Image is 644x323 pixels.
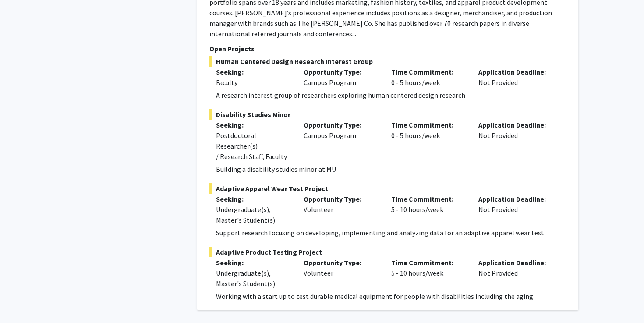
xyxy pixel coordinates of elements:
[478,67,553,77] p: Application Deadline:
[216,257,290,268] p: Seeking:
[391,194,466,204] p: Time Commitment:
[391,67,466,77] p: Time Commitment:
[472,120,559,162] div: Not Provided
[297,67,385,88] div: Campus Program
[297,120,385,162] div: Campus Program
[209,43,566,54] p: Open Projects
[478,257,553,268] p: Application Deadline:
[216,90,566,100] p: A research interest group of researchers exploring human centered design research
[209,247,566,257] span: Adaptive Product Testing Project
[216,268,290,289] div: Undergraduate(s), Master's Student(s)
[385,67,472,88] div: 0 - 5 hours/week
[216,194,290,204] p: Seeking:
[216,291,566,302] p: Working with a start up to test durable medical equipment for people with disabilities including ...
[297,257,385,289] div: Volunteer
[216,227,566,238] p: Support research focusing on developing, implementing and analyzing data for an adaptive apparel ...
[478,120,553,130] p: Application Deadline:
[385,120,472,162] div: 0 - 5 hours/week
[304,120,378,130] p: Opportunity Type:
[7,284,37,316] iframe: Chat
[304,194,378,204] p: Opportunity Type:
[391,257,466,268] p: Time Commitment:
[472,194,559,225] div: Not Provided
[391,120,466,130] p: Time Commitment:
[209,183,566,194] span: Adaptive Apparel Wear Test Project
[216,67,290,77] p: Seeking:
[478,194,553,204] p: Application Deadline:
[472,67,559,88] div: Not Provided
[216,77,290,88] div: Faculty
[385,194,472,225] div: 5 - 10 hours/week
[216,204,290,225] div: Undergraduate(s), Master's Student(s)
[297,194,385,225] div: Volunteer
[304,67,378,77] p: Opportunity Type:
[216,120,290,130] p: Seeking:
[209,109,566,120] span: Disability Studies Minor
[472,257,559,289] div: Not Provided
[209,56,566,67] span: Human Centered Design Research Interest Group
[304,257,378,268] p: Opportunity Type:
[385,257,472,289] div: 5 - 10 hours/week
[216,130,290,162] div: Postdoctoral Researcher(s) / Research Staff, Faculty
[216,164,566,174] p: Building a disability studies minor at MU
